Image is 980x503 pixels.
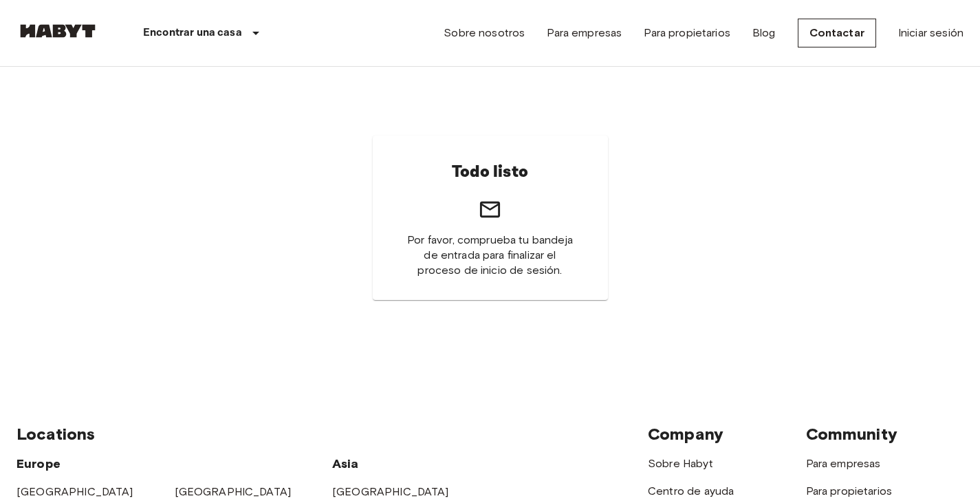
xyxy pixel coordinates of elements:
a: Sobre Habyt [648,457,713,470]
a: [GEOGRAPHIC_DATA] [175,485,292,498]
a: [GEOGRAPHIC_DATA] [17,485,133,498]
a: Blog [752,25,776,41]
a: Para propietarios [806,484,893,497]
p: Encontrar una casa [143,25,242,41]
img: Habyt [17,24,99,38]
span: Locations [17,424,95,444]
h6: Todo listo [452,158,528,186]
a: Sobre nosotros [444,25,525,41]
a: Para empresas [547,25,622,41]
a: Para propietarios [644,25,730,41]
span: Europe [17,456,61,471]
span: Asia [332,456,359,471]
a: Para empresas [806,457,881,470]
a: Contactar [798,19,876,47]
span: Por favor, comprueba tu bandeja de entrada para finalizar el proceso de inicio de sesión. [406,233,575,278]
span: Community [806,424,897,444]
a: Centro de ayuda [648,484,734,497]
a: Iniciar sesión [898,25,963,41]
span: Company [648,424,723,444]
a: [GEOGRAPHIC_DATA] [332,485,449,498]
